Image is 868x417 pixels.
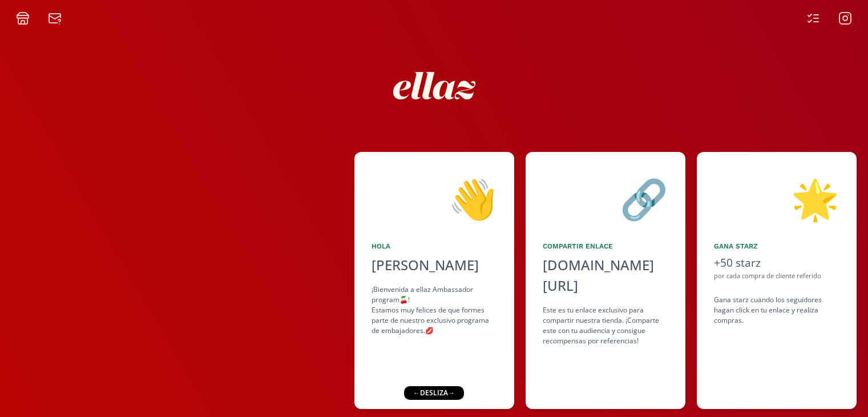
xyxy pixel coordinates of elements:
div: +50 starz [714,255,839,271]
div: Gana starz cuando los seguidores hagan click en tu enlace y realiza compras . [714,295,839,326]
div: ← desliza → [404,386,464,400]
img: nKmKAABZpYV7 [383,34,486,137]
div: ¡Bienvenida a ellaz Ambassador program🍒! Estamos muy felices de que formes parte de nuestro exclu... [372,284,497,336]
div: Este es tu enlace exclusivo para compartir nuestra tienda. ¡Comparte este con tu audiencia y cons... [543,305,668,346]
div: [PERSON_NAME] [372,255,497,275]
div: 🌟 [714,169,839,227]
div: 🔗 [543,169,668,227]
div: por cada compra de cliente referido [714,271,839,281]
div: Hola [372,241,497,251]
div: Compartir Enlace [543,241,668,251]
div: Gana starz [714,241,839,251]
div: [DOMAIN_NAME][URL] [543,255,668,296]
div: 👋 [372,169,497,227]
